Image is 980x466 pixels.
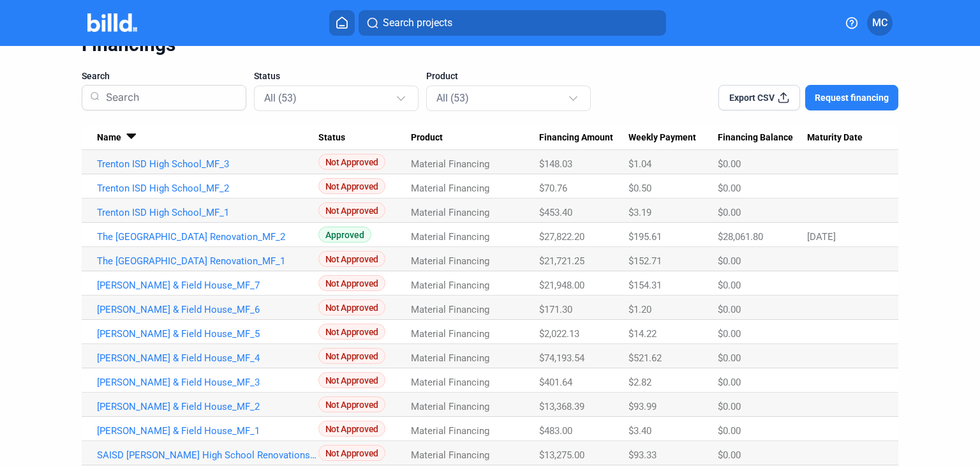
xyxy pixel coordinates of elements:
span: $453.40 [539,207,572,218]
a: [PERSON_NAME] & Field House_MF_2 [97,401,318,412]
span: Search projects [383,15,452,31]
span: $0.00 [718,304,741,315]
div: Product [411,132,539,144]
a: [PERSON_NAME] & Field House_MF_3 [97,377,318,388]
span: Material Financing [411,280,489,291]
span: $0.00 [718,280,741,291]
span: Financing Amount [539,132,613,144]
span: Material Financing [411,207,489,218]
span: $3.40 [628,425,651,437]
a: The [GEOGRAPHIC_DATA] Renovation_MF_1 [97,255,318,267]
span: Financing Balance [718,132,793,144]
a: SAISD [PERSON_NAME] High School Renovations_MF_1 [97,449,318,461]
span: $401.64 [539,377,572,388]
input: Search [101,81,238,114]
img: Billd Company Logo [87,13,138,32]
span: Not Approved [318,348,385,364]
span: $27,822.20 [539,231,584,243]
span: $154.31 [628,280,662,291]
span: Request financing [815,91,889,104]
span: $0.00 [718,352,741,364]
span: $21,948.00 [539,280,584,291]
span: Not Approved [318,154,385,170]
span: Material Financing [411,183,489,194]
span: Not Approved [318,251,385,267]
span: $74,193.54 [539,352,584,364]
span: Not Approved [318,396,385,412]
span: $0.00 [718,377,741,388]
span: Material Financing [411,255,489,267]
span: $93.33 [628,449,657,461]
span: [DATE] [807,231,836,243]
span: Not Approved [318,324,385,340]
span: Material Financing [411,401,489,412]
span: $148.03 [539,158,572,170]
span: $2.82 [628,377,651,388]
span: $0.00 [718,158,741,170]
span: Not Approved [318,299,385,315]
span: Not Approved [318,202,385,218]
a: Trenton ISD High School_MF_1 [97,207,318,218]
button: Request financing [805,85,898,110]
span: Weekly Payment [628,132,696,144]
span: Material Financing [411,231,489,243]
a: [PERSON_NAME] & Field House_MF_1 [97,425,318,437]
div: Maturity Date [807,132,883,144]
span: $70.76 [539,183,567,194]
div: Weekly Payment [628,132,717,144]
a: Trenton ISD High School_MF_3 [97,158,318,170]
span: Product [426,70,458,82]
span: $521.62 [628,352,662,364]
span: Not Approved [318,445,385,461]
a: Trenton ISD High School_MF_2 [97,183,318,194]
span: Not Approved [318,178,385,194]
span: $21,721.25 [539,255,584,267]
span: $195.61 [628,231,662,243]
span: $171.30 [539,304,572,315]
span: $1.04 [628,158,651,170]
span: Name [97,132,121,144]
a: [PERSON_NAME] & Field House_MF_4 [97,352,318,364]
div: Status [318,132,412,144]
span: Search [82,70,110,82]
button: MC [867,10,893,36]
span: Export CSV [729,91,775,104]
span: $3.19 [628,207,651,218]
span: Material Financing [411,328,489,340]
mat-select-trigger: All (53) [264,92,297,104]
span: MC [872,15,887,31]
div: Financing Amount [539,132,628,144]
span: $93.99 [628,401,657,412]
span: $28,061.80 [718,231,763,243]
span: Not Approved [318,275,385,291]
a: [PERSON_NAME] & Field House_MF_6 [97,304,318,315]
span: $0.00 [718,449,741,461]
span: $0.00 [718,255,741,267]
span: $0.00 [718,207,741,218]
div: Name [97,132,318,144]
span: Approved [318,227,371,243]
span: Material Financing [411,352,489,364]
span: $0.00 [718,183,741,194]
span: Status [318,132,345,144]
mat-select-trigger: All (53) [436,92,469,104]
span: Status [254,70,280,82]
span: $0.00 [718,425,741,437]
span: $14.22 [628,328,657,340]
div: Financing Balance [718,132,807,144]
span: Not Approved [318,421,385,437]
span: Maturity Date [807,132,863,144]
span: Material Financing [411,158,489,170]
span: Material Financing [411,304,489,315]
span: $0.00 [718,328,741,340]
span: $0.00 [718,401,741,412]
span: $483.00 [539,425,572,437]
span: $1.20 [628,304,651,315]
a: [PERSON_NAME] & Field House_MF_7 [97,280,318,291]
a: The [GEOGRAPHIC_DATA] Renovation_MF_2 [97,231,318,243]
button: Search projects [359,10,666,36]
span: Product [411,132,443,144]
button: Export CSV [718,85,800,110]
span: Material Financing [411,425,489,437]
span: $13,275.00 [539,449,584,461]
